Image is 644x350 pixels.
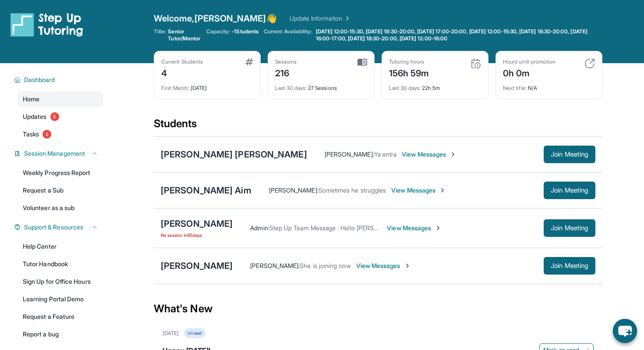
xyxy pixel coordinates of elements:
[18,274,103,289] a: Sign Up for Office Hours
[18,309,103,325] a: Request a Feature
[18,256,103,272] a: Tutor Handbook
[503,58,556,65] div: Hours until promotion
[50,112,59,121] span: 5
[161,148,307,161] div: [PERSON_NAME] [PERSON_NAME]
[449,151,456,158] img: Chevron-Right
[300,262,350,269] span: She is joining now
[23,95,39,104] span: Home
[161,85,189,91] span: First Match :
[18,165,103,181] a: Weekly Progress Report
[161,184,251,196] div: [PERSON_NAME] Aim
[356,261,411,270] span: View Messages
[161,218,233,230] div: [PERSON_NAME]
[206,28,230,35] span: Capacity:
[24,223,83,232] span: Support & Resources
[389,79,481,92] div: 22h 5m
[161,58,203,65] div: Current Students
[551,225,588,231] span: Join Meeting
[18,291,103,307] a: Learning Portal Demo
[584,58,595,69] img: card
[551,152,588,157] span: Join Meeting
[439,187,446,194] img: Chevron-Right
[154,12,277,25] span: Welcome, [PERSON_NAME] 👋
[161,232,233,239] span: No session in 85 days
[18,91,103,107] a: Home
[325,150,374,158] span: [PERSON_NAME] :
[18,239,103,254] a: Help Center
[318,186,386,194] span: Sometimes he struggles
[544,146,595,163] button: Join Meeting
[389,85,421,91] span: Last 30 days :
[275,58,297,65] div: Sessions
[387,224,442,232] span: View Messages
[264,28,312,42] span: Current Availability:
[269,186,318,194] span: [PERSON_NAME] :
[471,58,481,69] img: card
[544,182,595,199] button: Join Meeting
[21,223,98,232] button: Support & Resources
[391,186,446,195] span: View Messages
[163,330,179,337] div: [DATE]
[154,117,602,136] div: Students
[613,319,637,343] button: chat-button
[184,328,205,338] div: Unread
[42,130,51,139] span: 2
[551,188,588,193] span: Join Meeting
[18,200,103,216] a: Volunteer as a sub
[551,263,588,268] span: Join Meeting
[544,219,595,237] button: Join Meeting
[374,150,397,158] span: Ya entra
[275,79,367,92] div: 27 Sessions
[316,28,601,42] span: [DATE] 12:00-15:30, [DATE] 18:30-20:00, [DATE] 17:00-20:00, [DATE] 12:00-15:30, [DATE] 16:30-20:0...
[503,79,595,92] div: N/A
[154,28,166,42] span: Title:
[161,79,253,92] div: [DATE]
[161,260,233,272] div: [PERSON_NAME]
[250,262,300,269] span: [PERSON_NAME] :
[18,109,103,125] a: Updates5
[21,75,98,84] button: Dashboard
[23,112,47,121] span: Updates
[18,326,103,342] a: Report a bug
[24,149,85,158] span: Session Management
[404,262,411,269] img: Chevron-Right
[357,58,367,66] img: card
[402,150,456,159] span: View Messages
[161,65,203,79] div: 4
[18,126,103,142] a: Tasks2
[23,130,39,139] span: Tasks
[245,58,253,65] img: card
[11,12,83,37] img: logo
[389,58,429,65] div: Tutoring hours
[342,14,351,23] img: Chevron Right
[389,65,429,79] div: 156h 59m
[503,85,527,91] span: Next title :
[168,28,201,42] span: Senior Tutor/Mentor
[232,28,258,35] span: -1 Students
[544,257,595,275] button: Join Meeting
[275,85,307,91] span: Last 30 days :
[154,289,602,328] div: What's New
[503,65,556,79] div: 0h 0m
[24,75,55,84] span: Dashboard
[435,225,442,232] img: Chevron-Right
[275,65,297,79] div: 216
[250,224,269,232] span: Admin :
[18,182,103,198] a: Request a Sub
[290,14,351,23] a: Update Information
[21,149,98,158] button: Session Management
[314,28,603,42] a: [DATE] 12:00-15:30, [DATE] 18:30-20:00, [DATE] 17:00-20:00, [DATE] 12:00-15:30, [DATE] 16:30-20:0...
